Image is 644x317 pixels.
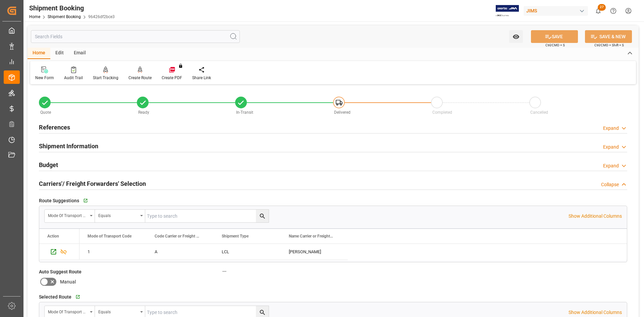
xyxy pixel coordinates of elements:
[155,234,200,239] span: Code Carrier or Freight Forwarder
[39,179,146,188] h2: Carriers'/ Freight Forwarders' Selection
[603,162,619,169] div: Expand
[93,75,118,81] div: Start Tracking
[79,244,147,260] div: 1
[222,234,249,239] span: Shipment Type
[145,210,269,222] input: Type to search
[531,30,578,43] button: SAVE
[69,48,91,59] div: Email
[98,211,138,219] div: Equals
[594,43,624,48] span: Ctrl/CMD + Shift + S
[95,210,145,222] button: open menu
[496,5,519,17] img: Exertis%20JAM%20-%20Email%20Logo.jpg_1722504956.jpg
[28,48,50,59] div: Home
[39,123,70,132] h2: References
[39,244,79,260] div: Press SPACE to select this row.
[220,267,229,276] button: Auto Suggest Route
[524,6,588,16] div: JIMS
[524,4,591,17] button: JIMS
[79,244,348,260] div: Press SPACE to select this row.
[39,268,82,275] span: Auto Suggest Route
[569,213,622,220] p: Show Additional Columns
[256,210,269,222] button: search button
[39,160,58,169] h2: Budget
[289,234,334,239] span: Name Carrier or Freight Forwarder
[35,75,54,81] div: New Form
[31,30,240,43] input: Search Fields
[29,14,40,19] a: Home
[128,75,152,81] div: Create Route
[569,309,622,316] p: Show Additional Columns
[192,75,211,81] div: Share Link
[545,43,565,48] span: Ctrl/CMD + S
[601,181,619,188] div: Collapse
[48,14,81,19] a: Shipment Booking
[48,211,88,219] div: Mode of Transport Code
[147,244,214,260] div: A
[45,210,95,222] button: open menu
[50,48,69,59] div: Edit
[591,3,606,18] button: show 27 new notifications
[60,278,76,285] span: Manual
[585,30,632,43] button: SAVE & NEW
[39,294,71,301] span: Selected Route
[98,307,138,315] div: Equals
[47,234,59,239] div: Action
[214,244,281,260] div: LCL
[88,234,131,239] span: Mode of Transport Code
[603,125,619,132] div: Expand
[334,110,351,115] span: Delivered
[40,110,51,115] span: Quote
[606,3,621,18] button: Help Center
[29,3,115,13] div: Shipment Booking
[236,110,253,115] span: In-Transit
[530,110,548,115] span: Cancelled
[138,110,149,115] span: Ready
[432,110,452,115] span: Completed
[281,244,348,260] div: [PERSON_NAME]
[603,144,619,151] div: Expand
[509,30,523,43] button: open menu
[64,75,83,81] div: Audit Trail
[598,4,606,11] span: 27
[39,142,98,151] h2: Shipment Information
[48,307,88,315] div: Mode of Transport Code
[39,197,79,204] span: Route Suggestions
